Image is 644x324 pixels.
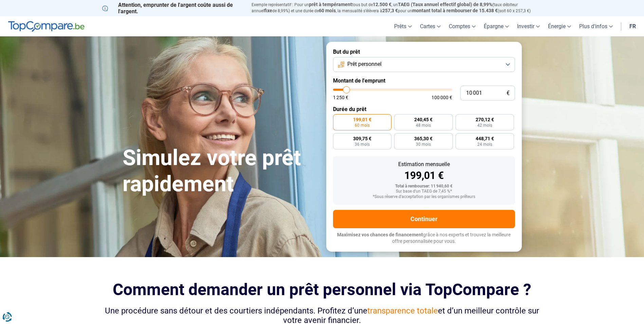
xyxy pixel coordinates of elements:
p: Attention, emprunter de l'argent coûte aussi de l'argent. [102,2,243,15]
span: 240,45 € [414,117,433,122]
span: fixe [264,8,272,13]
a: Prêts [390,16,416,36]
label: Montant de l'emprunt [333,77,515,84]
span: TAEG (Taux annuel effectif global) de 8,99% [398,2,492,7]
span: 309,75 € [353,136,371,141]
span: prêt à tempérament [309,2,352,7]
span: 42 mois [477,123,492,127]
a: Investir [513,16,544,36]
a: Énergie [544,16,575,36]
div: *Sous réserve d'acceptation par les organismes prêteurs [338,195,510,199]
span: 100 000 € [431,95,452,100]
span: 36 mois [355,142,370,146]
h2: Comment demander un prêt personnel via TopCompare ? [102,280,542,299]
span: 448,71 € [476,136,494,141]
a: Plus d'infos [575,16,617,36]
span: 1 250 € [333,95,348,100]
span: € [507,90,510,96]
p: Exemple représentatif : Pour un tous but de , un (taux débiteur annuel de 8,99%) et une durée de ... [252,2,542,14]
label: But du prêt [333,49,515,55]
a: Cartes [416,16,445,36]
label: Durée du prêt [333,106,515,112]
div: 199,01 € [338,170,510,181]
span: 60 mois [355,123,370,127]
span: 270,12 € [476,117,494,122]
div: Total à rembourser: 11 940,60 € [338,184,510,189]
span: 60 mois [319,8,336,13]
button: Prêt personnel [333,57,515,72]
a: Épargne [480,16,513,36]
span: transparence totale [367,306,438,316]
a: fr [625,16,640,36]
span: Maximisez vos chances de financement [337,232,423,237]
span: 199,01 € [353,117,371,122]
div: Estimation mensuelle [338,162,510,167]
button: Continuer [333,210,515,228]
span: Prêt personnel [347,60,382,68]
span: 365,30 € [414,136,433,141]
img: TopCompare [8,21,85,32]
span: 48 mois [416,123,431,127]
span: 24 mois [477,142,492,146]
div: Sur base d'un TAEG de 7,45 %* [338,189,510,194]
span: 30 mois [416,142,431,146]
span: 257,3 € [382,8,398,13]
a: Comptes [445,16,480,36]
p: grâce à nos experts et trouvez la meilleure offre personnalisée pour vous. [333,232,515,245]
span: montant total à rembourser de 15.438 € [412,8,498,13]
span: 12.500 € [373,2,391,7]
h1: Simulez votre prêt rapidement [123,145,318,197]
